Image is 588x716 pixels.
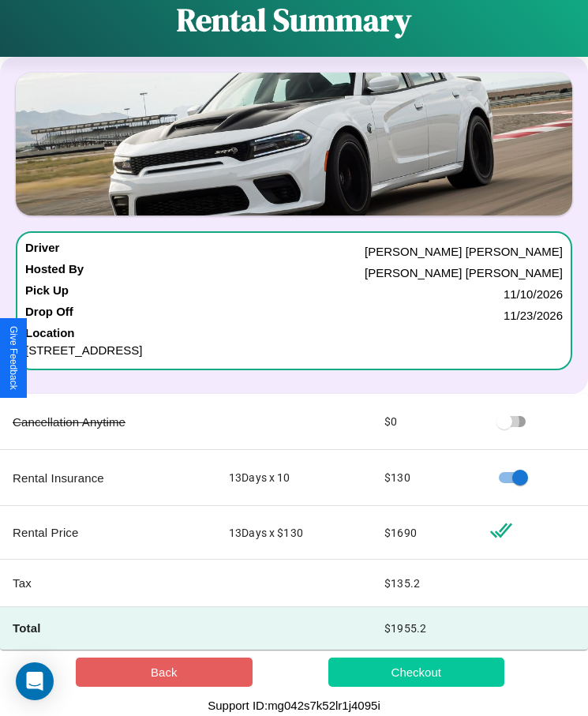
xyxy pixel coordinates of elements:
td: $ 1690 [372,506,477,560]
p: [PERSON_NAME] [PERSON_NAME] [365,262,563,283]
p: 11 / 10 / 2026 [504,283,563,305]
h4: Driver [25,241,59,262]
p: [STREET_ADDRESS] [25,339,563,361]
p: Tax [13,572,204,594]
h4: Hosted By [25,262,84,283]
td: $ 1955.2 [372,607,477,650]
td: $ 135.2 [372,560,477,607]
div: Open Intercom Messenger [16,662,54,700]
td: 13 Days x 10 [216,450,372,506]
h4: Location [25,326,563,339]
p: 11 / 23 / 2026 [504,305,563,326]
td: $ 0 [372,394,477,450]
div: Give Feedback [8,326,19,390]
button: Checkout [328,658,505,687]
p: [PERSON_NAME] [PERSON_NAME] [365,241,563,262]
p: Support ID: mg042s7k52lr1j4095i [208,695,380,716]
h4: Pick Up [25,283,69,305]
button: Back [76,658,253,687]
p: Rental Insurance [13,467,204,489]
p: Cancellation Anytime [13,411,204,433]
h4: Drop Off [25,305,73,326]
td: 13 Days x $ 130 [216,506,372,560]
td: $ 130 [372,450,477,506]
p: Rental Price [13,522,204,543]
h4: Total [13,620,204,636]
